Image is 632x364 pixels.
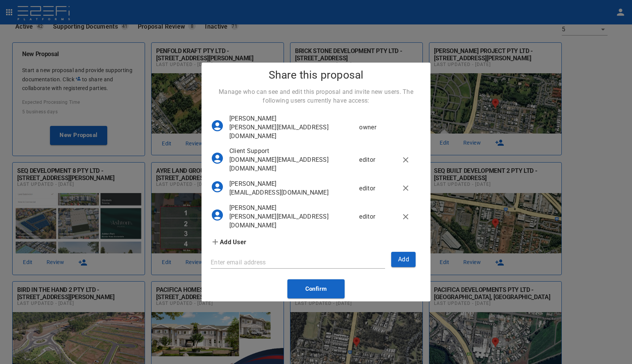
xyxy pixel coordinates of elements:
[359,155,384,164] p: editor
[359,184,384,193] p: editor
[229,147,347,155] p: Client Support
[229,114,347,123] p: [PERSON_NAME]
[229,155,347,173] p: [DOMAIN_NAME][EMAIL_ADDRESS][DOMAIN_NAME]
[229,203,347,212] p: [PERSON_NAME]
[220,238,246,246] p: Add User
[229,123,347,140] p: [PERSON_NAME][EMAIL_ADDRESS][DOMAIN_NAME]
[211,87,421,105] p: Manage who can see and edit this proposal and invite new users. The following users currently hav...
[269,69,364,81] h4: Share this proposal
[229,179,347,188] p: [PERSON_NAME]
[229,212,347,230] p: [PERSON_NAME][EMAIL_ADDRESS][DOMAIN_NAME]
[229,188,347,197] p: [EMAIL_ADDRESS][DOMAIN_NAME]
[359,123,384,132] p: owner
[287,279,345,298] button: Confirm
[359,212,384,221] p: editor
[391,252,416,267] button: Add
